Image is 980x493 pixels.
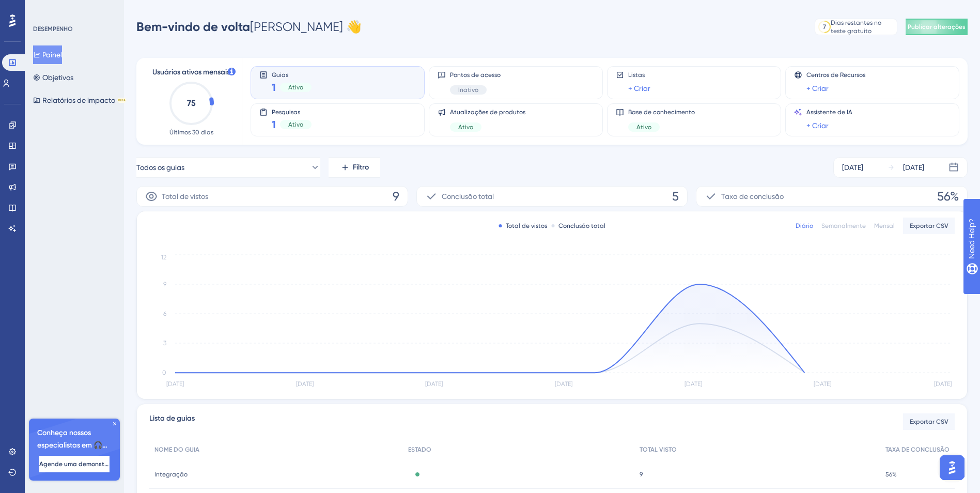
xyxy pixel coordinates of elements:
tspan: [DATE] [685,380,702,388]
span: Todos os guias [136,161,184,174]
span: Últimos 30 dias [169,128,213,136]
span: Inativo [458,86,478,94]
button: Objetivos [33,68,73,87]
span: 1 [272,117,276,132]
tspan: [DATE] [296,380,314,388]
font: Conclusão total [558,222,605,230]
span: Agende uma demonstração [39,460,110,468]
text: 75 [187,98,196,108]
font: Objetivos [42,71,73,84]
button: Agende uma demonstração [39,456,110,472]
div: Semanalmente [821,222,866,230]
span: Conheça nossos especialistas em 🎧 integração [37,427,112,452]
div: Diário [796,222,813,230]
span: Integração [154,470,188,479]
span: Ativo [458,123,473,131]
span: Pontos de acesso [450,71,501,79]
span: TAXA DE CONCLUSÃO [885,445,950,454]
span: 5 [672,188,679,205]
span: Ativo [288,83,303,91]
div: [PERSON_NAME] 👋 [136,19,362,35]
span: Need Help? [35,3,75,15]
button: Publicar alterações [906,19,968,35]
tspan: 3 [163,340,166,347]
span: 9 [393,188,399,205]
button: Filtro [329,157,380,178]
div: 7 [823,23,826,31]
font: Painel [42,49,62,61]
tspan: 0 [162,369,166,376]
tspan: [DATE] [166,380,184,388]
span: 56% [885,470,897,479]
iframe: UserGuiding AI Assistant Launcher [937,452,968,483]
span: 1 [272,80,276,95]
span: Lista de guias [149,412,195,431]
a: + Criar [628,82,650,95]
tspan: [DATE] [934,380,952,388]
span: 56% [937,188,959,205]
span: Conclusão total [442,190,494,203]
span: Ativo [288,120,303,129]
span: Exportar CSV [910,418,948,426]
span: Guias [272,71,312,78]
tspan: 12 [161,254,166,261]
span: TOTAL VISTO [640,445,677,454]
a: + Criar [806,119,829,132]
button: Relatórios de impactoBETA [33,91,127,110]
span: 9 [640,470,643,479]
span: Centros de Recursos [806,71,865,79]
div: [DATE] [903,161,924,174]
a: + Criar [806,82,829,95]
div: Mensal [874,222,895,230]
span: Total de vistos [162,190,208,203]
div: DESEMPENHO [33,25,73,33]
span: Bem-vindo de volta [136,19,250,34]
span: Listas [628,71,650,79]
span: Assistente de IA [806,108,852,116]
span: ESTADO [408,445,431,454]
span: Exportar CSV [910,222,948,230]
button: Todos os guias [136,157,320,178]
tspan: [DATE] [425,380,443,388]
span: Ativo [636,123,651,131]
div: Dias restantes no teste gratuito [831,19,894,35]
span: Publicar alterações [908,23,966,31]
span: NOME DO GUIA [154,445,199,454]
span: Pesquisas [272,108,312,115]
button: Exportar CSV [903,218,955,234]
tspan: 6 [163,310,166,317]
span: Base de conhecimento [628,108,695,116]
button: Painel [33,45,62,64]
span: Filtro [353,161,369,174]
span: Taxa de conclusão [721,190,784,203]
button: Exportar CSV [903,413,955,430]
span: Atualizações de produtos [450,108,525,116]
font: Total de vistos [506,222,547,230]
tspan: [DATE] [814,380,831,388]
div: [DATE] [842,161,863,174]
tspan: 9 [163,281,166,288]
span: Usuários ativos mensais [152,66,230,79]
tspan: [DATE] [555,380,572,388]
font: Relatórios de impacto [42,94,115,106]
div: BETA [117,98,127,103]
